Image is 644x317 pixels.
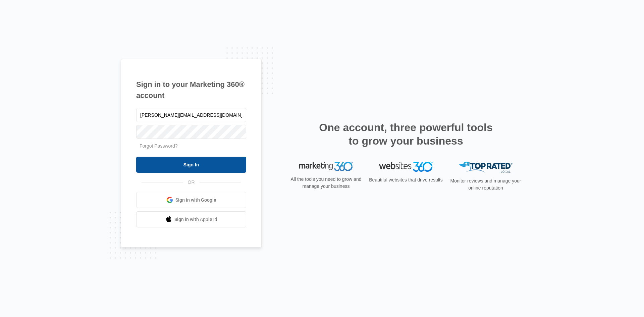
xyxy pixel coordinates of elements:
img: Marketing 360 [299,162,353,171]
p: Monitor reviews and manage your online reputation [448,177,523,192]
span: Sign in with Google [175,197,216,204]
img: Top Rated Local [459,162,513,173]
h2: One account, three powerful tools to grow your business [317,121,495,148]
img: Websites 360 [379,162,433,171]
h1: Sign in to your Marketing 360® account [136,79,246,101]
input: Sign In [136,157,246,173]
p: Beautiful websites that drive results [368,176,443,183]
a: Sign in with Apple Id [136,211,246,227]
a: Sign in with Google [136,192,246,208]
p: All the tools you need to grow and manage your business [288,176,364,190]
a: Forgot Password? [140,143,178,149]
span: OR [183,179,200,186]
span: Sign in with Apple Id [174,216,217,223]
input: Email [136,108,246,122]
